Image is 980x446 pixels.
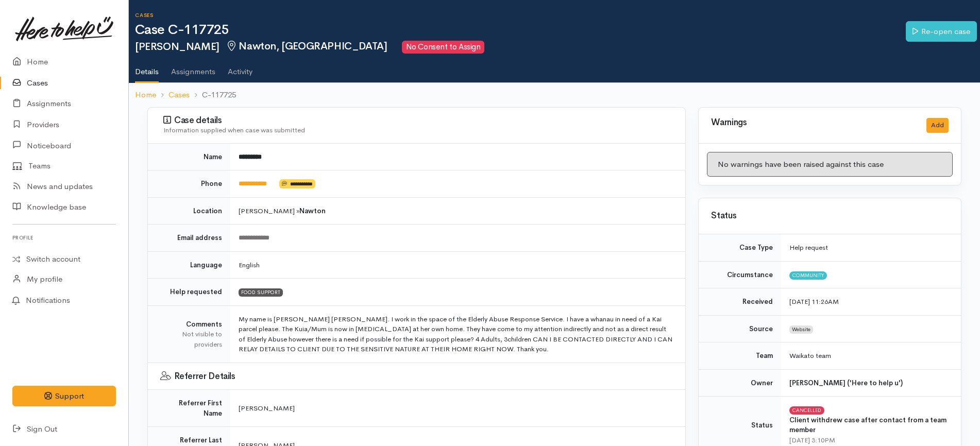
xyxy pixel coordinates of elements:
h3: Referrer Details [160,371,673,382]
td: Source [699,315,781,342]
button: Add [926,118,949,133]
span: Cancelled [789,406,824,415]
td: Team [699,342,781,370]
td: Language [148,251,230,279]
b: [PERSON_NAME] ('Here to help u') [789,379,903,387]
div: No warnings have been raised against this case [707,152,953,177]
h3: Warnings [711,118,914,128]
td: Location [148,197,230,225]
td: Email address [148,225,230,252]
a: Home [135,89,156,101]
td: English [230,251,685,279]
td: Help requested [148,279,230,306]
div: Information supplied when case was submitted [163,125,673,135]
h6: Cases [135,12,906,18]
div: Not visible to providers [160,329,222,349]
span: [PERSON_NAME] [239,404,295,413]
li: C-117725 [190,89,236,101]
span: Nawton, [GEOGRAPHIC_DATA] [226,40,387,53]
a: Assignments [171,54,215,82]
h1: Case C-117725 [135,23,906,38]
h6: Profile [12,231,116,245]
td: My name is [PERSON_NAME] [PERSON_NAME]. I work in the space of the Elderly Abuse Response Service... [230,305,685,363]
a: Details [135,54,159,83]
button: Support [12,386,116,407]
span: Website [789,325,813,334]
td: Comments [148,305,230,363]
b: Client withdrew case after contact from a team member [789,416,947,435]
h2: [PERSON_NAME] [135,41,906,54]
td: Help request [781,234,961,261]
span: [PERSON_NAME] » [239,207,326,215]
td: Circumstance [699,261,781,288]
td: Case Type [699,234,781,261]
a: Cases [168,89,190,101]
h3: Case details [163,115,673,126]
nav: breadcrumb [129,83,980,107]
div: [DATE] 3:10PM [789,435,949,445]
b: Nawton [299,207,326,215]
span: Waikato team [789,351,831,360]
td: Referrer First Name [148,390,230,427]
time: [DATE] 11:26AM [789,297,839,306]
td: Owner [699,369,781,397]
a: Re-open case [906,21,977,42]
span: FOOD SUPPORT [239,288,283,297]
td: Phone [148,170,230,198]
span: Community [789,271,827,280]
h3: Status [711,211,949,221]
td: Name [148,144,230,170]
span: No Consent to Assign [402,41,484,54]
a: Activity [228,54,252,82]
td: Received [699,288,781,316]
